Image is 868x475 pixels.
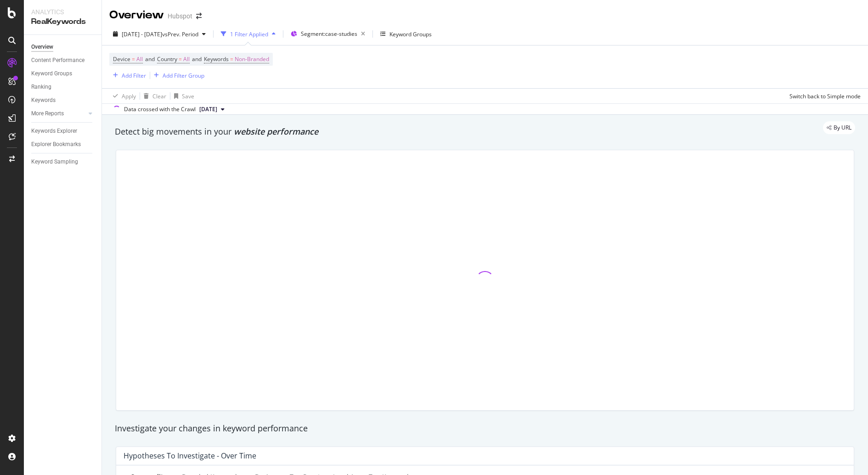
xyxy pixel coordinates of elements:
[31,109,86,119] a: More Reports
[113,55,130,63] span: Device
[145,55,155,63] span: and
[31,69,95,79] a: Keyword Groups
[31,96,95,105] a: Keywords
[31,126,77,136] div: Keywords Explorer
[834,125,851,130] span: By URL
[109,89,136,103] button: Apply
[31,126,95,136] a: Keywords Explorer
[122,72,146,79] div: Add Filter
[157,55,177,63] span: Country
[31,17,94,27] div: RealKeywords
[31,109,64,119] div: More Reports
[150,70,204,81] button: Add Filter Group
[204,55,229,63] span: Keywords
[31,42,95,52] a: Overview
[109,70,146,81] button: Add Filter
[122,92,136,100] div: Apply
[31,96,56,105] div: Keywords
[377,27,435,41] button: Keyword Groups
[170,89,194,103] button: Save
[115,423,855,435] div: Investigate your changes in keyword performance
[230,30,268,38] div: 1 Filter Applied
[109,7,164,23] div: Overview
[823,121,855,134] div: legacy label
[183,53,190,66] span: All
[230,55,233,63] span: =
[163,72,204,79] div: Add Filter Group
[217,27,279,41] button: 1 Filter Applied
[287,27,369,41] button: Segment:case-studies
[31,82,95,92] a: Ranking
[136,53,143,66] span: All
[152,92,166,100] div: Clear
[789,92,861,100] div: Switch back to Simple mode
[196,13,202,19] div: arrow-right-arrow-left
[109,27,209,41] button: [DATE] - [DATE]vsPrev. Period
[31,157,78,167] div: Keyword Sampling
[162,30,198,38] span: vs Prev. Period
[179,55,182,63] span: =
[31,42,53,52] div: Overview
[301,30,357,38] span: Segment: case-studies
[140,89,166,103] button: Clear
[31,69,72,79] div: Keyword Groups
[192,55,202,63] span: and
[235,53,269,66] span: Non-Branded
[31,140,81,149] div: Explorer Bookmarks
[31,56,95,65] a: Content Performance
[168,11,192,21] div: Hubspot
[31,7,94,17] div: Analytics
[124,451,256,460] div: Hypotheses to Investigate - Over Time
[199,105,217,113] span: 2025 Aug. 26th
[196,104,228,115] button: [DATE]
[31,82,51,92] div: Ranking
[182,92,194,100] div: Save
[122,30,162,38] span: [DATE] - [DATE]
[389,30,432,38] div: Keyword Groups
[124,105,196,113] div: Data crossed with the Crawl
[31,140,95,149] a: Explorer Bookmarks
[786,89,861,103] button: Switch back to Simple mode
[31,56,85,65] div: Content Performance
[132,55,135,63] span: =
[31,157,95,167] a: Keyword Sampling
